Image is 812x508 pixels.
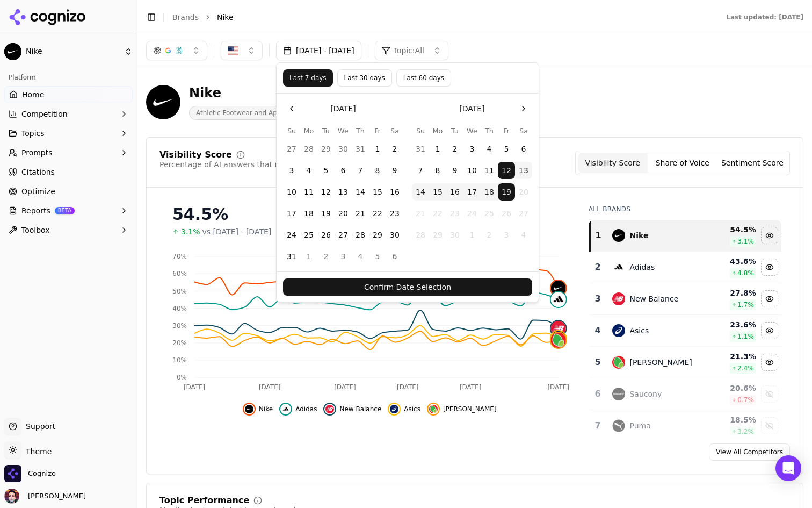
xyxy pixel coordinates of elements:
span: Cognizo [28,469,56,478]
th: Friday [369,126,386,136]
tspan: [DATE] [259,383,281,391]
button: Wednesday, August 20th, 2025 [335,205,352,222]
button: Sunday, August 10th, 2025 [283,183,300,201]
button: Thursday, August 21st, 2025 [352,205,369,222]
button: Thursday, September 4th, 2025 [352,248,369,265]
button: Sunday, August 31st, 2025 [412,140,429,158]
a: Home [4,86,133,103]
tr: 1nikeNike54.5%3.1%Hide nike data [590,220,781,252]
span: BETA [55,207,75,214]
button: Monday, August 18th, 2025 [300,205,317,222]
button: Hide brooks data [761,354,778,371]
button: Monday, September 8th, 2025 [429,162,446,179]
span: Reports [21,205,50,216]
button: Hide asics data [388,403,421,416]
tr: 5brooks[PERSON_NAME]21.3%2.4%Hide brooks data [590,347,781,378]
button: Competition [4,105,133,123]
div: 6 [594,388,602,400]
tspan: [DATE] [547,383,569,391]
img: brooks [551,333,566,348]
img: adidas [612,261,625,274]
tspan: 30% [172,322,187,330]
div: 20.6 % [707,383,756,393]
button: [DATE] - [DATE] [276,41,361,60]
span: Citations [21,167,55,177]
button: Hide new balance data [323,403,381,416]
img: Nike [4,43,21,60]
button: Saturday, August 30th, 2025 [386,226,403,244]
th: Saturday [515,126,532,136]
button: Sentiment Score [717,153,787,173]
button: Friday, September 5th, 2025 [498,140,515,158]
th: Saturday [386,126,403,136]
span: Athletic Footwear and Apparel [189,106,300,120]
span: Theme [21,447,52,456]
img: brooks [429,405,438,413]
a: Optimize [4,183,133,200]
tspan: 60% [172,270,187,277]
button: Tuesday, September 2nd, 2025 [446,140,463,158]
div: 5 [594,356,602,369]
button: Saturday, September 13th, 2025, selected [515,162,532,179]
button: Tuesday, August 19th, 2025 [317,205,335,222]
button: Wednesday, September 10th, 2025 [463,162,481,179]
img: new balance [551,321,566,336]
button: Sunday, July 27th, 2025 [283,140,300,158]
tspan: 20% [172,339,187,347]
th: Tuesday [446,126,463,136]
button: Friday, August 8th, 2025 [369,162,386,179]
span: Toolbox [21,225,50,235]
div: 1 [595,229,602,242]
span: [PERSON_NAME] [24,491,86,501]
div: Adidas [629,262,655,273]
div: 3 [594,292,602,305]
button: Friday, September 5th, 2025 [369,248,386,265]
button: Sunday, August 17th, 2025 [283,205,300,222]
img: asics [390,405,398,413]
button: Tuesday, September 16th, 2025, selected [446,183,463,201]
button: Wednesday, September 3rd, 2025 [335,248,352,265]
img: adidas [551,292,566,307]
button: Thursday, September 18th, 2025, selected [481,183,498,201]
th: Monday [429,126,446,136]
button: Thursday, August 7th, 2025 [352,162,369,179]
span: Topics [21,128,45,139]
button: Friday, August 1st, 2025 [369,140,386,158]
tspan: 40% [172,305,187,312]
button: Hide nike data [761,227,778,244]
button: Toolbox [4,221,133,239]
span: 3.2 % [737,427,754,436]
button: Sunday, August 24th, 2025 [283,226,300,244]
button: Saturday, August 2nd, 2025 [386,140,403,158]
th: Wednesday [463,126,481,136]
button: Monday, September 15th, 2025, selected [429,183,446,201]
img: nike [551,281,566,296]
span: Competition [21,109,68,119]
tr: 2adidasAdidas43.6%4.8%Hide adidas data [590,252,781,283]
tr: 4asicsAsics23.6%1.1%Hide asics data [590,315,781,347]
button: Open organization switcher [4,465,56,482]
table: August 2025 [283,126,403,265]
button: Friday, September 12th, 2025, selected [498,162,515,179]
img: new balance [325,405,334,413]
button: Monday, July 28th, 2025 [300,140,317,158]
span: 1.7 % [737,300,754,309]
button: Hide new balance data [761,290,778,307]
span: New Balance [339,405,381,413]
span: Support [21,421,55,432]
div: 27.8 % [707,288,756,298]
button: Saturday, August 23rd, 2025 [386,205,403,222]
button: Wednesday, August 6th, 2025 [335,162,352,179]
button: Share of Voice [648,153,717,173]
button: Thursday, August 28th, 2025 [352,226,369,244]
span: 0.7 % [737,396,754,404]
button: Visibility Score [578,153,648,173]
tspan: [DATE] [460,383,482,391]
th: Friday [498,126,515,136]
tspan: 0% [177,374,187,381]
div: 23.6 % [707,319,756,330]
span: 1.1 % [737,332,754,341]
button: Wednesday, September 3rd, 2025 [463,140,481,158]
img: puma [612,419,625,432]
th: Tuesday [317,126,335,136]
